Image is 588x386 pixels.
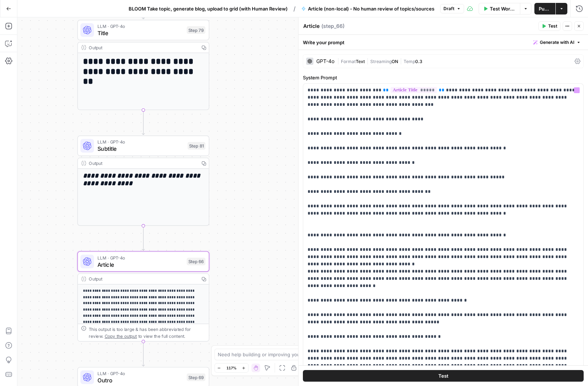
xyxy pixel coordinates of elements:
[337,57,341,65] span: |
[404,59,415,64] span: Temp
[97,145,184,153] span: Subtitle
[443,5,454,12] span: Draft
[142,110,145,135] g: Edge from step_79 to step_81
[479,3,520,14] button: Test Workflow
[187,373,205,381] div: Step 69
[97,138,184,145] span: LLM · GPT-4o
[89,275,196,282] div: Output
[398,57,404,65] span: |
[142,226,145,250] g: Edge from step_81 to step_66
[303,74,584,81] label: System Prompt
[89,44,196,51] div: Output
[490,5,516,12] span: Test Workflow
[440,4,464,13] button: Draft
[548,23,557,29] span: Test
[538,21,560,31] button: Test
[124,3,292,14] button: BLOOM Take topic, generate blog, upload to grid (with Human Review)
[303,370,584,382] button: Test
[97,260,183,269] span: Article
[97,370,183,377] span: LLM · GPT-4o
[226,365,237,371] span: 117%
[97,23,183,30] span: LLM · GPT-4o
[97,376,183,384] span: Outro
[321,22,345,30] span: ( step_66 )
[97,29,183,37] span: Title
[341,59,356,64] span: Format
[365,57,370,65] span: |
[530,38,584,47] button: Generate with AI
[89,326,205,340] div: This output is too large & has been abbreviated for review. to view the full content.
[303,22,320,30] textarea: Article
[105,333,137,339] span: Copy the output
[415,59,422,64] span: 0.3
[129,5,288,12] span: BLOOM Take topic, generate blog, upload to grid (with Human Review)
[308,5,434,12] span: Article (non-local) - No human review of topics/sources
[392,59,398,64] span: ON
[438,372,449,379] span: Test
[370,59,392,64] span: Streaming
[89,160,196,167] div: Output
[142,341,145,366] g: Edge from step_66 to step_69
[97,254,183,261] span: LLM · GPT-4o
[539,5,551,12] span: Publish
[316,59,334,64] div: GPT-4o
[534,3,555,14] button: Publish
[188,142,205,150] div: Step 81
[187,26,205,34] div: Step 79
[356,59,365,64] span: Text
[540,39,574,46] span: Generate with AI
[299,35,588,50] div: Write your prompt
[297,3,439,14] button: Article (non-local) - No human review of topics/sources
[187,258,205,265] div: Step 66
[293,4,296,13] span: /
